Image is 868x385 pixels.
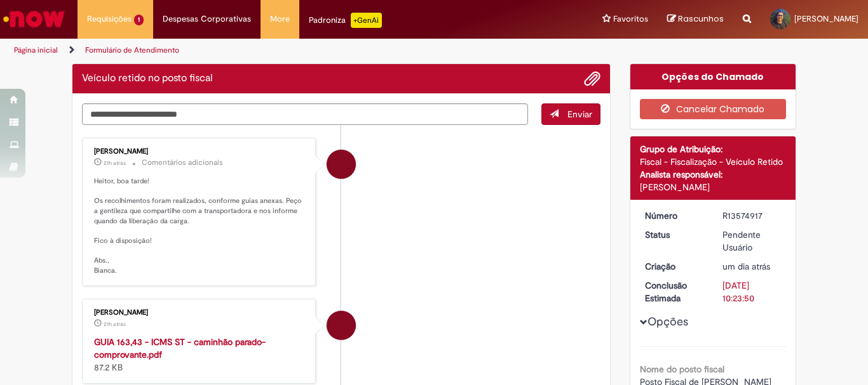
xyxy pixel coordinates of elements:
[635,279,714,304] dt: Conclusão Estimada
[94,176,306,276] p: Heitor, boa tarde! Os recolhimentos foram realizados, conforme guias anexas. Peço a gentileza que...
[722,261,770,272] span: um dia atrás
[87,13,132,25] span: Requisições
[667,13,724,25] a: Rascunhos
[104,320,126,328] span: 21h atrás
[94,148,306,155] div: [PERSON_NAME]
[584,70,600,87] button: Adicionar anexos
[104,320,126,328] time: 29/09/2025 14:00:31
[82,103,528,125] textarea: Digite sua mensagem aqui...
[94,309,306,316] div: [PERSON_NAME]
[722,209,782,222] div: R13574917
[10,39,569,62] ul: Trilhas de página
[327,150,356,179] div: Bianca Barbosa Goncalves
[85,45,179,55] a: Formulário de Atendimento
[163,13,251,25] span: Despesas Corporativas
[14,45,58,55] a: Página inicial
[640,143,787,155] div: Grupo de Atribuição:
[722,228,782,254] div: Pendente Usuário
[640,155,787,168] div: Fiscal - Fiscalização - Veículo Retido
[722,279,782,304] div: [DATE] 10:23:50
[640,168,787,181] div: Analista responsável:
[134,15,144,25] span: 1
[635,260,714,273] dt: Criação
[640,99,787,119] button: Cancelar Chamado
[94,336,266,360] a: GUIA 163,43 - ICMS ST - caminhão parado-comprovante.pdf
[630,64,796,89] div: Opções do Chamado
[541,103,600,125] button: Enviar
[104,159,126,167] time: 29/09/2025 14:00:33
[142,157,223,168] small: Comentários adicionais
[351,13,382,28] p: +GenAi
[94,336,306,374] div: 87.2 KB
[722,261,770,272] time: 29/09/2025 08:25:53
[1,6,67,32] img: ServiceNow
[678,13,724,25] span: Rascunhos
[640,181,787,193] div: [PERSON_NAME]
[613,13,648,25] span: Favoritos
[722,260,782,273] div: 29/09/2025 08:25:53
[82,73,213,84] h2: Veículo retido no posto fiscal Histórico de tíquete
[309,13,382,28] div: Padroniza
[640,363,724,375] b: Nome do posto fiscal
[794,13,858,24] span: [PERSON_NAME]
[567,108,592,120] span: Enviar
[270,13,290,25] span: More
[635,228,714,241] dt: Status
[327,311,356,340] div: Bianca Barbosa Goncalves
[635,209,714,222] dt: Número
[104,159,126,167] span: 21h atrás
